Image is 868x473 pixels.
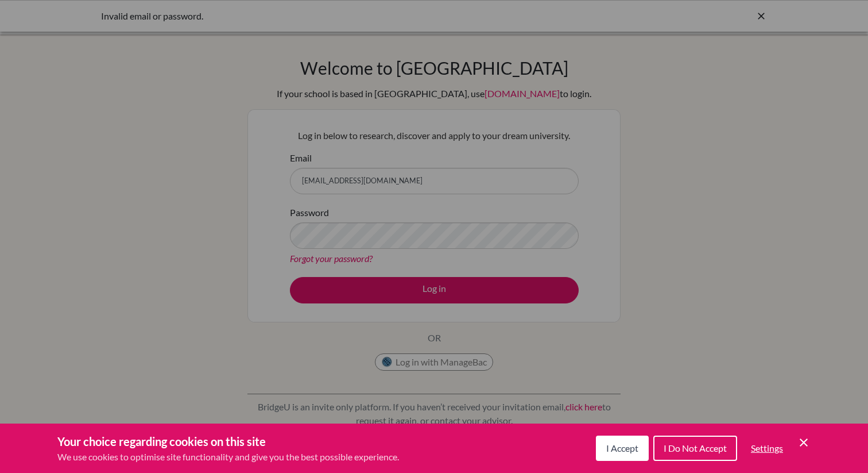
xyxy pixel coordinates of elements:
button: Save and close [797,436,811,449]
span: I Accept [606,443,638,453]
button: I Accept [596,436,649,461]
button: I Do Not Accept [653,436,737,461]
span: Settings [751,443,783,453]
h3: Your choice regarding cookies on this site [57,433,399,450]
span: I Do Not Accept [664,443,727,453]
p: We use cookies to optimise site functionality and give you the best possible experience. [57,450,399,464]
button: Settings [742,437,792,460]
